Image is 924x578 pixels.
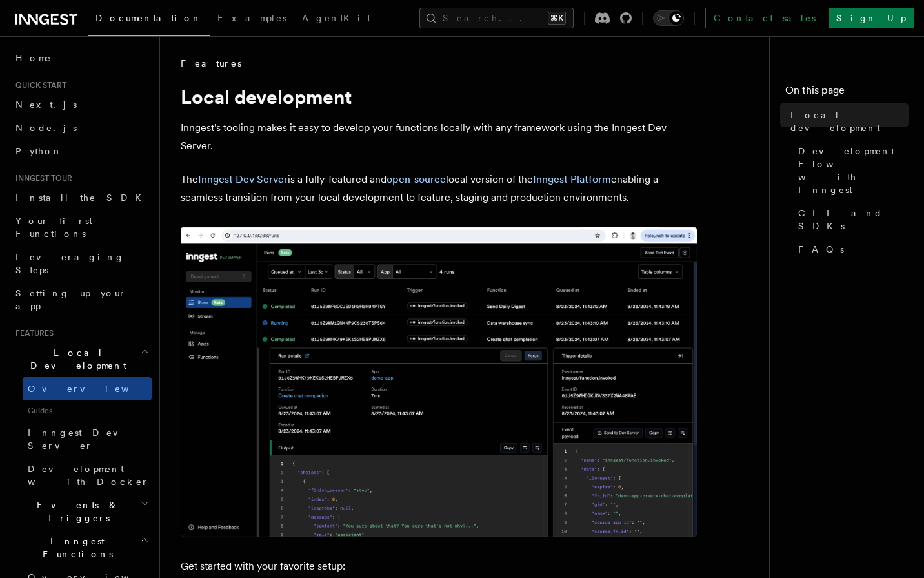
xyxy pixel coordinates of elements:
span: Overview [28,384,161,394]
span: Quick start [10,80,66,90]
a: Your first Functions [10,209,152,245]
a: Examples [210,4,294,35]
button: Events & Triggers [10,493,152,530]
span: Home [15,52,52,65]
p: Get started with your favorite setup: [181,557,697,575]
h4: On this page [785,83,909,103]
a: Python [10,139,152,163]
span: Inngest Dev Server [28,428,138,451]
a: Node.js [10,116,152,139]
a: Home [10,46,152,70]
span: Development Flow with Inngest [798,145,909,196]
span: FAQs [798,243,844,256]
span: Documentation [95,13,202,23]
a: Inngest Platform [533,173,611,185]
button: Inngest Functions [10,530,152,566]
a: Inngest Dev Server [23,421,152,457]
a: Documentation [88,4,210,36]
p: Inngest's tooling makes it easy to develop your functions locally with any framework using the In... [181,119,697,155]
span: Features [10,328,54,338]
a: Inngest Dev Server [198,173,288,185]
a: Development Flow with Inngest [793,139,909,201]
a: Development with Docker [23,457,152,493]
a: Install the SDK [10,186,152,209]
span: CLI and SDKs [798,207,909,232]
span: Local development [790,108,909,134]
button: Local Development [10,341,152,377]
a: Setting up your app [10,282,152,318]
kbd: ⌘K [548,12,566,25]
span: Local Development [10,346,141,372]
span: Your first Functions [15,216,92,239]
a: Sign Up [829,8,914,28]
span: Setting up your app [15,288,126,311]
button: Toggle dark mode [653,10,684,26]
a: open-source [387,173,446,185]
a: CLI and SDKs [793,201,909,238]
span: Python [15,146,63,156]
span: Development with Docker [28,464,149,487]
a: Leveraging Steps [10,245,152,282]
span: Next.js [15,99,77,110]
span: Inngest tour [10,173,72,183]
a: AgentKit [294,4,378,35]
span: Node.js [15,123,77,133]
a: Overview [23,377,152,400]
p: The is a fully-featured and local version of the enabling a seamless transition from your local d... [181,170,697,207]
a: Contact sales [705,8,823,28]
span: Examples [217,13,286,23]
button: Search...⌘K [419,8,574,28]
a: Local development [785,103,909,139]
span: Features [181,57,241,70]
div: Local Development [10,377,152,493]
h1: Local development [181,85,697,108]
a: FAQs [793,238,909,261]
span: Events & Triggers [10,499,141,524]
img: The Inngest Dev Server on the Functions page [181,227,697,537]
span: Leveraging Steps [15,252,125,275]
a: Next.js [10,93,152,116]
span: Guides [23,400,152,421]
span: AgentKit [302,13,370,23]
span: Install the SDK [15,192,149,203]
span: Inngest Functions [10,535,139,561]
